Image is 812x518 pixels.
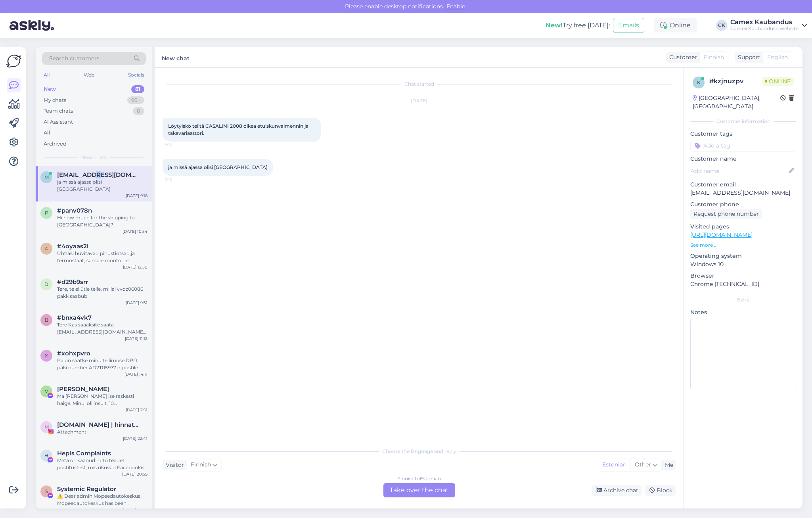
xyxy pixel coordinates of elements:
div: 81 [131,85,144,93]
span: x [45,353,48,359]
div: Chat started [163,81,676,88]
span: b [45,317,48,323]
span: Finnish [704,53,724,61]
p: Browser [690,272,796,280]
p: See more ... [690,242,796,249]
p: Windows 10 [690,260,796,269]
div: [DATE] 20:59 [122,471,147,477]
span: Finnish [191,460,211,469]
div: Attachment [57,428,147,436]
p: Chrome [TECHNICAL_ID] [690,280,796,288]
p: [EMAIL_ADDRESS][DOMAIN_NAME] [690,189,796,197]
div: Ühtlasi huvitavad pihustiotsad ja termostaat, samale mootorile. [57,250,147,264]
span: d [44,281,48,287]
span: 9:10 [165,142,195,148]
input: Add a tag [690,140,796,152]
span: #panv078n [57,207,92,214]
p: Customer tags [690,130,796,138]
div: AI Assistant [44,118,73,126]
div: Tere Kas saaaksite saata [EMAIL_ADDRESS][DOMAIN_NAME] e-[PERSON_NAME] ka minu tellimuse arve: EWF... [57,321,147,336]
span: H [44,453,48,459]
span: marimell.eu | hinnatud sisuloojad [57,421,140,428]
div: [DATE] 9:18 [126,193,147,199]
span: #4oyaas2l [57,243,88,250]
div: 0 [133,107,144,115]
div: Tere, te ei ütle teile, millal vvqz06086 pakk saabub [57,286,147,300]
p: Customer name [690,155,796,163]
div: Team chats [44,107,73,115]
span: Other [635,461,651,468]
div: Block [645,485,676,496]
span: HepIs Complaints [57,450,111,457]
div: [DATE] [163,97,676,104]
div: Me [662,461,673,469]
a: Camex KaubandusCamex Kaubandus's website [730,19,807,32]
div: Estonian [598,459,630,471]
div: All [44,129,50,137]
div: Support [735,53,760,61]
span: New chats [81,154,107,161]
div: All [42,70,51,80]
span: English [767,53,788,61]
img: Askly Logo [6,54,21,69]
div: Try free [DATE]: [546,21,610,30]
span: #xohxpvro [57,350,90,357]
span: k [697,79,701,85]
div: Online [654,18,697,33]
b: New! [546,21,563,29]
div: # kzjnuzpv [709,77,762,86]
span: S [45,488,48,494]
div: Extra [690,296,796,303]
div: Finnish to Estonian [397,475,441,482]
div: [DATE] 9:31 [126,300,147,306]
span: 4 [45,246,48,251]
div: [GEOGRAPHIC_DATA], [GEOGRAPHIC_DATA] [693,94,780,111]
span: Search customers [49,54,100,63]
span: m [44,424,49,430]
div: [DATE] 11:12 [125,336,147,341]
div: Web [82,70,96,80]
div: Camex Kaubandus's website [730,25,799,32]
input: Add name [691,167,787,175]
span: markus.lahtinen6@gmail.com [57,171,140,178]
span: V [45,388,48,394]
span: 9:18 [165,176,195,182]
div: Ma [PERSON_NAME] ise raskesti haige. Minul oli insult. 10 [PERSON_NAME] [GEOGRAPHIC_DATA] haua ka... [57,393,147,407]
span: Online [762,77,794,86]
p: Notes [690,308,796,317]
p: Visited pages [690,223,796,231]
div: [DATE] 7:51 [126,407,147,413]
div: [DATE] 12:42 [123,507,147,513]
p: Customer phone [690,200,796,209]
div: Request phone number [690,209,762,219]
div: Palun saatke minu tellimuse DPD paki number AD2T05977 e-postile [EMAIL_ADDRESS][DOMAIN_NAME] [57,357,147,371]
div: [DATE] 22:41 [123,436,147,441]
div: Hi how much for the shipping to [GEOGRAPHIC_DATA]? [57,214,147,228]
div: [DATE] 14:11 [124,371,147,377]
span: Enable [444,3,467,10]
span: ja missä ajassa olisi [GEOGRAPHIC_DATA] [168,164,268,170]
div: Customer [666,53,697,61]
div: ⚠️ Dear admin Mopeedautokeskus . Mopeedautokeskus has been reported for violating community rules... [57,493,147,507]
div: 99+ [127,96,144,104]
span: Systemic Regulator [57,485,116,493]
span: #d29b9srr [57,278,88,286]
div: ja missä ajassa olisi [GEOGRAPHIC_DATA] [57,178,147,193]
div: My chats [44,96,66,104]
span: Valerik Ahnefer [57,386,109,393]
div: Choose the language and reply [163,448,676,455]
div: New [44,85,56,93]
a: [URL][DOMAIN_NAME] [690,231,753,238]
p: Operating system [690,252,796,260]
div: Archived [44,140,67,148]
div: [DATE] 12:50 [123,264,147,270]
span: #bnxa4vk7 [57,314,92,321]
span: Löytyiskö teiltä CASALINI 2008 oikea etuiskunvaimennin ja takavariaattori. [168,123,310,136]
div: Socials [126,70,146,80]
div: Take over the chat [383,483,455,497]
div: Meta on saanud mitu teadet postitustest, mis rikuvad Facebookis olevate piltide ja videotega seot... [57,457,147,471]
div: Customer information [690,118,796,125]
div: Archive chat [592,485,642,496]
p: Customer email [690,180,796,189]
div: Visitor [163,461,184,469]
